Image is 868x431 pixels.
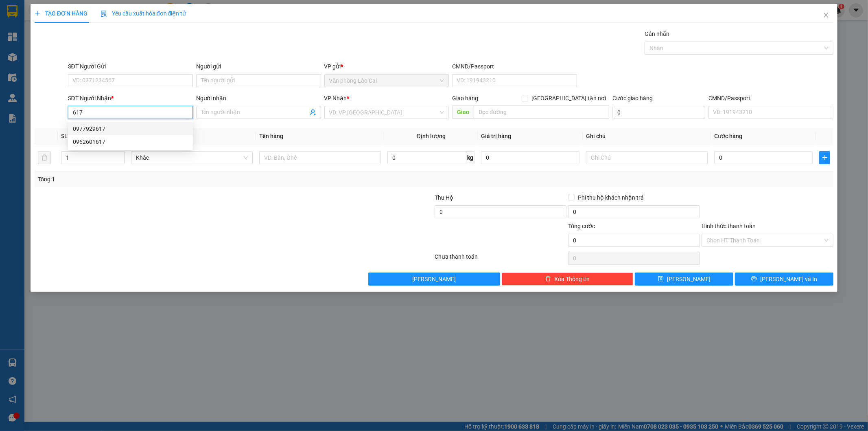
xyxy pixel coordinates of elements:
span: plus [820,154,830,161]
div: CMND/Passport [452,62,577,71]
span: TẠO ĐƠN HÀNG [35,10,87,17]
span: Khác [136,152,248,164]
button: deleteXóa Thông tin [502,273,634,286]
div: 0977929617 [68,122,193,135]
button: [PERSON_NAME] [368,273,500,286]
span: save [658,276,664,282]
span: Cước hàng [714,133,742,139]
span: [PERSON_NAME] [667,275,711,284]
div: SĐT Người Gửi [68,62,193,71]
span: plus [35,11,40,16]
span: VP Nhận [324,95,347,101]
input: Dọc đường [474,106,609,119]
label: Cước giao hàng [612,95,653,101]
input: Ghi Chú [586,151,708,164]
div: Tổng: 1 [38,175,335,184]
span: printer [751,276,757,282]
span: kg [466,151,474,164]
div: 0962601617 [73,137,188,146]
button: plus [819,151,830,164]
div: VP gửi [324,62,449,71]
div: CMND/Passport [708,94,833,103]
span: Tên hàng [259,133,283,139]
span: close [823,12,829,18]
div: Người nhận [196,94,321,103]
input: Cước giao hàng [612,106,705,119]
span: Thu Hộ [435,194,453,201]
div: 0962601617 [68,135,193,148]
div: Người gửi [196,62,321,71]
button: save[PERSON_NAME] [635,273,733,286]
img: icon [101,11,107,17]
span: Tổng cước [568,223,595,229]
span: SL [61,133,68,139]
span: [GEOGRAPHIC_DATA] tận nơi [528,94,609,103]
span: Văn phòng Lào Cai [329,75,444,87]
div: Chưa thanh toán [434,252,568,266]
label: Gán nhãn [645,31,669,37]
button: delete [38,151,51,164]
span: Phí thu hộ khách nhận trả [575,193,647,202]
span: Giao hàng [452,95,478,101]
span: delete [545,276,551,282]
div: SĐT Người Nhận [68,94,193,103]
span: [PERSON_NAME] và In [760,275,817,284]
span: Giao [452,106,474,119]
span: [PERSON_NAME] [412,275,456,284]
input: 0 [481,151,579,164]
label: Hình thức thanh toán [702,223,756,229]
button: Close [815,4,837,27]
button: printer[PERSON_NAME] và In [735,273,833,286]
span: user-add [310,109,316,116]
div: 0977929617 [73,124,188,133]
span: Yêu cầu xuất hóa đơn điện tử [101,10,186,17]
span: Giá trị hàng [481,133,511,139]
span: Xóa Thông tin [554,275,590,284]
input: VD: Bàn, Ghế [259,151,381,164]
th: Ghi chú [583,128,711,144]
span: Định lượng [417,133,446,139]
